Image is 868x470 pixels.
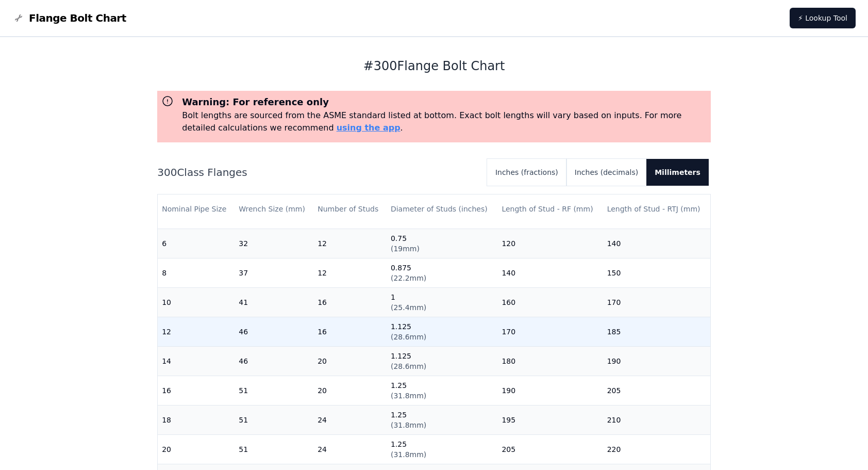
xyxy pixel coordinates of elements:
[158,258,235,287] td: 8
[313,434,387,464] td: 24
[158,405,235,434] td: 18
[235,287,313,317] td: 41
[158,434,235,464] td: 20
[158,229,235,258] td: 6
[391,450,426,459] span: ( 31.8mm )
[497,434,603,464] td: 205
[235,317,313,346] td: 46
[497,195,603,224] th: Length of Stud - RF (mm)
[387,317,497,346] td: 1.125
[387,229,497,258] td: 0.75
[497,317,603,346] td: 170
[497,376,603,405] td: 190
[158,376,235,405] td: 16
[487,159,566,186] button: Inches (fractions)
[497,258,603,287] td: 140
[387,346,497,376] td: 1.125
[391,362,426,370] span: ( 28.6mm )
[235,376,313,405] td: 51
[157,58,711,74] h1: # 300 Flange Bolt Chart
[603,376,710,405] td: 205
[158,346,235,376] td: 14
[182,109,707,134] p: Bolt lengths are sourced from the ASME standard listed at bottom. Exact bolt lengths will vary ba...
[313,405,387,434] td: 24
[313,317,387,346] td: 16
[337,123,400,133] a: using the app
[158,287,235,317] td: 10
[235,346,313,376] td: 46
[12,12,25,24] img: Flange Bolt Chart Logo
[235,434,313,464] td: 51
[391,421,426,429] span: ( 31.8mm )
[497,405,603,434] td: 195
[182,95,707,109] h3: Warning: For reference only
[603,434,710,464] td: 220
[387,405,497,434] td: 1.25
[157,165,479,180] h2: 300 Class Flanges
[387,434,497,464] td: 1.25
[603,317,710,346] td: 185
[566,159,646,186] button: Inches (decimals)
[497,229,603,258] td: 120
[387,195,497,224] th: Diameter of Studs (inches)
[603,195,710,224] th: Length of Stud - RTJ (mm)
[235,258,313,287] td: 37
[387,287,497,317] td: 1
[313,258,387,287] td: 12
[313,376,387,405] td: 20
[235,229,313,258] td: 32
[158,195,235,224] th: Nominal Pipe Size
[603,229,710,258] td: 140
[313,287,387,317] td: 16
[646,159,709,186] button: Millimeters
[391,245,420,253] span: ( 19mm )
[603,405,710,434] td: 210
[313,229,387,258] td: 12
[391,392,426,400] span: ( 31.8mm )
[12,11,126,25] a: Flange Bolt Chart LogoFlange Bolt Chart
[313,195,387,224] th: Number of Studs
[387,258,497,287] td: 0.875
[391,303,426,312] span: ( 25.4mm )
[391,333,426,341] span: ( 28.6mm )
[790,8,856,28] a: ⚡ Lookup Tool
[603,346,710,376] td: 190
[235,405,313,434] td: 51
[497,346,603,376] td: 180
[391,274,426,282] span: ( 22.2mm )
[603,258,710,287] td: 150
[29,11,126,25] span: Flange Bolt Chart
[313,346,387,376] td: 20
[387,376,497,405] td: 1.25
[158,317,235,346] td: 12
[235,195,313,224] th: Wrench Size (mm)
[603,287,710,317] td: 170
[497,287,603,317] td: 160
